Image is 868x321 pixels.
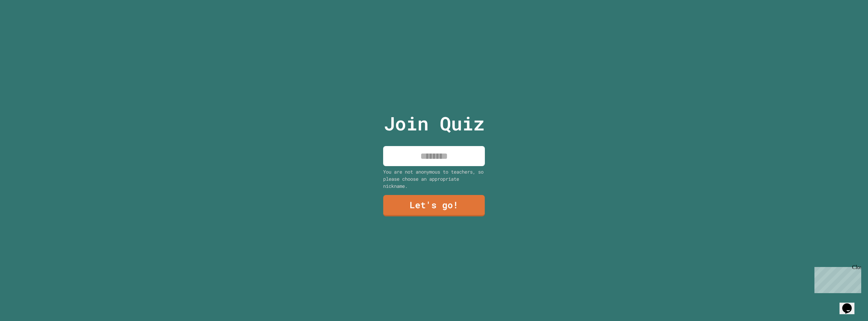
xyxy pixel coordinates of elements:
iframe: chat widget [840,294,861,314]
a: Let's go! [383,195,485,216]
div: Chat with us now!Close [3,3,47,43]
div: You are not anonymous to teachers, so please choose an appropriate nickname. [383,168,485,190]
p: Join Quiz [384,109,485,138]
iframe: chat widget [812,264,861,293]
